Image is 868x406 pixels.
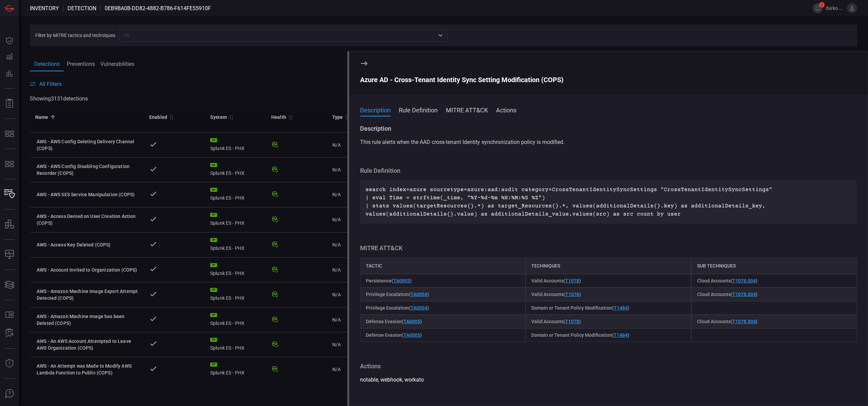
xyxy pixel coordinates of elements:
[37,241,138,248] div: AWS - Access Key Deleted (COPS)
[37,191,138,198] div: AWS - AWS SES Service Manipulation (COPS)
[210,163,260,177] div: Splunk ES - PHX
[403,332,420,338] a: TA0005
[37,313,138,327] div: AWS - Amazon Machine Image has been Deleted (COPS)
[37,288,138,301] div: AWS - Amazon Machine Image Export Attempt Detected (COPS)
[565,292,579,297] a: T1078
[531,305,629,311] span: Domain or Tenant Policy Modification ( )
[436,31,445,40] button: Open
[210,238,217,242] div: SP
[360,258,526,274] div: tactic
[531,332,629,338] span: Domain or Tenant Policy Modification ( )
[360,106,391,114] button: Description
[1,307,18,323] button: Rule Catalog
[399,106,438,114] button: Rule Definition
[732,278,756,283] a: T1078.004
[360,244,857,252] div: MITRE ATT&CK
[37,163,138,177] div: AWS - AWS Config Disabling Configuration Recorder (COPS)
[30,5,59,12] span: Inventory
[210,238,260,252] div: Splunk ES - PHX
[121,31,434,39] input: All
[1,246,18,263] button: Compliance Monitoring
[366,292,429,297] span: Privilege Escalation ( )
[67,5,96,12] span: Detection
[732,292,756,297] a: T1078.004
[697,278,757,283] span: Cloud Accounts ( )
[403,319,420,324] a: TA0005
[813,3,823,13] button: 2
[149,113,167,121] div: Enabled
[366,305,429,311] span: Privilege Escalation ( )
[210,338,217,342] div: SP
[332,167,341,172] span: N/A
[210,338,260,351] div: Splunk ES - PHX
[1,277,18,293] button: Cards
[210,188,217,192] div: SP
[332,242,341,247] span: N/A
[35,33,115,38] span: Filter by MITRE tactics and techniques
[565,278,579,283] a: T1078
[360,167,857,175] div: Rule Definition
[366,278,412,283] span: Persistence ( )
[366,186,851,218] p: search index=azure sourcetype=azure:aad:audit category=CrossTenantIdentitySyncSettings "CrossTena...
[210,163,217,167] div: SP
[496,106,516,114] button: Actions
[531,278,581,283] span: Valid Accounts ( )
[35,113,48,121] div: Name
[393,278,410,283] a: TA0003
[1,355,18,372] button: Threat Intelligence
[1,33,18,49] button: Dashboard
[37,213,138,226] div: AWS - Access Denied on User Creation Action (COPS)
[210,263,260,277] div: Splunk ES - PHX
[1,156,18,172] button: MITRE - Detection Posture
[332,142,341,148] span: N/A
[1,186,18,202] button: Inventory
[167,114,175,120] span: Sort by Enabled descending
[691,258,857,274] div: sub techniques
[1,216,18,233] button: assets
[697,292,757,297] span: Cloud Accounts ( )
[332,317,341,322] span: N/A
[1,49,18,65] button: Detections
[1,126,18,142] button: MITRE - Exposures
[411,305,427,311] a: TA0004
[1,95,18,112] button: Reports
[614,305,628,311] a: T1484
[531,319,581,324] span: Valid Accounts ( )
[360,376,857,384] div: notable, webhook, workato
[332,367,341,372] span: N/A
[826,5,844,11] span: darko.blagojevic
[360,362,857,370] div: Actions
[332,217,341,222] span: N/A
[531,292,581,297] span: Valid Accounts ( )
[210,213,217,217] div: SP
[210,288,217,292] div: SP
[565,319,579,324] a: T1078
[37,266,138,273] div: AWS - Account Invited to Organization (COPS)
[360,139,565,145] span: This rule alerts when the AAD cross-tenant Identity synchronization policy is modified.
[411,292,427,297] a: TA0004
[48,114,57,120] span: Sorted by Name ascending
[227,114,235,120] span: Sort by System ascending
[343,114,351,120] span: Sort by Type descending
[332,192,341,197] span: N/A
[210,313,260,327] div: Splunk ES - PHX
[210,313,217,317] div: SP
[697,319,757,324] span: Cloud Accounts ( )
[39,81,61,87] span: All Filters
[30,58,64,72] button: Detections
[286,114,294,120] span: Sort by Health ascending
[271,113,286,121] div: Health
[210,138,217,142] div: SP
[332,113,343,121] div: Type
[210,213,260,226] div: Splunk ES - PHX
[210,363,217,367] div: SP
[105,5,211,12] span: 0eb9ba0b-dd82-4882-b786-f614fe55910f
[1,325,18,342] button: ALERT ANALYSIS
[332,342,341,347] span: N/A
[37,338,138,351] div: AWS - An AWS Account Attempted to Leave AWS Organization (COPS)
[210,113,227,121] div: System
[526,258,691,274] div: techniques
